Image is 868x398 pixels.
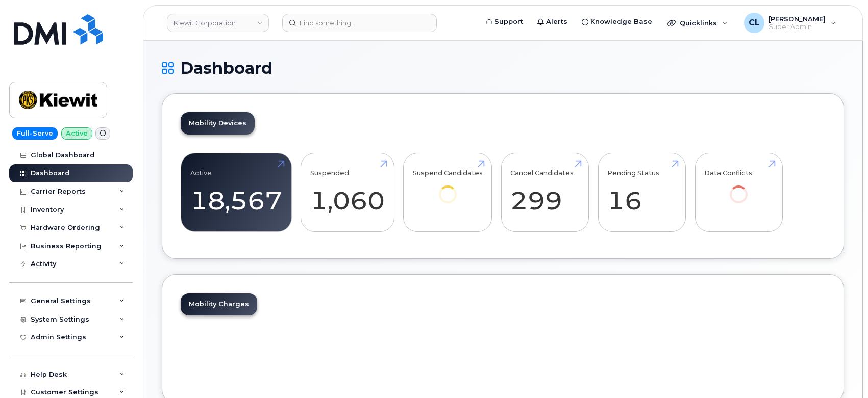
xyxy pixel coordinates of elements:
[704,159,773,218] a: Data Conflicts
[413,159,483,218] a: Suspend Candidates
[181,112,255,135] a: Mobility Devices
[310,159,385,226] a: Suspended 1,060
[162,59,844,77] h1: Dashboard
[607,159,676,226] a: Pending Status 16
[190,159,282,226] a: Active 18,567
[181,293,257,315] a: Mobility Charges
[510,159,579,226] a: Cancel Candidates 299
